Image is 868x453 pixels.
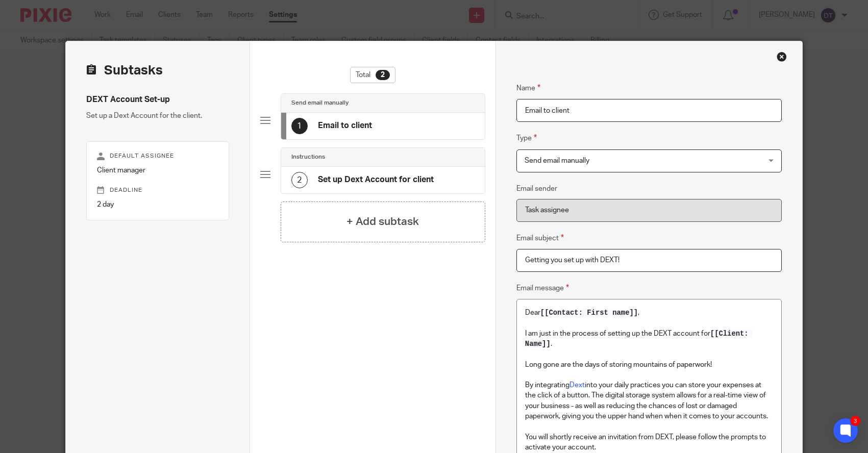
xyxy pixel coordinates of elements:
div: 1 [291,118,308,134]
p: 2 day [97,199,218,210]
p: Dear , [525,308,774,318]
p: You will shortly receive an invitation from DEXT, please follow the prompts to activate your acco... [525,432,774,453]
p: Set up a Dext Account for the client. [86,111,229,121]
label: Name [516,82,540,94]
div: Close this dialog window [777,52,787,62]
h2: Subtasks [86,62,163,79]
p: Client manager [97,165,218,175]
h4: Send email manually [291,99,349,107]
div: Total [350,67,395,83]
p: By integrating into your daily practices you can store your expenses at the click of a button. Th... [525,380,774,421]
p: Default assignee [97,152,218,160]
div: 2 [376,70,390,80]
p: Long gone are the days of storing mountains of paperwork! [525,360,774,370]
label: Email subject [516,232,564,244]
h4: + Add subtask [346,214,419,230]
span: Send email manually [525,157,589,164]
div: 3 [850,416,860,426]
h4: DEXT Account Set-up [86,94,229,105]
label: Email message [516,282,569,294]
div: 2 [291,172,308,188]
input: Subject [516,249,782,272]
label: Email sender [516,184,557,194]
p: Deadline [97,186,218,194]
span: [[Contact: First name]] [540,309,638,317]
p: I am just in the process of setting up the DEXT account for . [525,329,774,349]
h4: Email to client [318,120,372,131]
label: Type [516,132,537,144]
h4: Instructions [291,153,325,161]
h4: Set up Dext Account for client [318,174,434,185]
a: Dext [569,382,585,389]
